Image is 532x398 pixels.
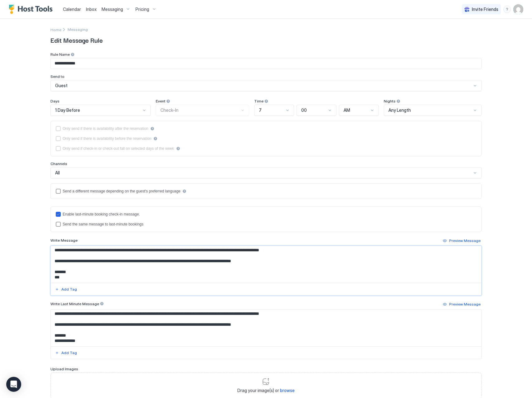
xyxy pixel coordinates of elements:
[56,136,476,141] div: beforeReservation
[56,222,476,227] div: lastMinuteMessageIsTheSame
[50,238,78,243] span: Write Message
[50,301,99,306] span: Write Last Minute Message
[68,27,88,32] span: Messaging
[50,52,70,57] span: Rule Name
[513,4,523,14] div: User profile
[449,238,481,244] div: Preview Message
[54,349,78,357] button: Add Tag
[63,189,180,193] div: Send a different message depending on the guest's preferred language
[9,5,55,14] a: Host Tools Logo
[50,26,61,33] a: Home
[86,7,97,12] span: Inbox
[135,7,149,12] span: Pricing
[50,99,59,103] span: Days
[6,377,21,392] div: Open Intercom Messenger
[50,35,482,45] span: Edit Message Rule
[50,74,64,79] span: Send to
[51,58,481,69] input: Input Field
[68,27,88,32] div: Breadcrumb
[56,126,476,131] div: afterReservation
[388,107,411,113] span: Any Length
[344,107,350,113] span: AM
[55,107,80,113] span: 1 Day Before
[51,310,481,346] textarea: Input Field
[54,286,78,293] button: Add Tag
[55,83,68,88] span: Guest
[63,146,174,151] div: Only send if check-in or check-out fall on selected days of the week
[384,99,396,103] span: Nights
[280,388,295,393] span: browse
[503,6,511,13] div: menu
[56,146,476,151] div: isLimited
[56,212,476,217] div: lastMinuteMessageEnabled
[254,99,264,103] span: Time
[55,170,60,176] span: All
[472,7,498,12] span: Invite Friends
[259,107,262,113] span: 7
[50,27,61,32] span: Home
[51,246,481,283] textarea: Input Field
[63,126,148,131] div: Only send if there is availability after the reservation
[63,7,81,12] span: Calendar
[63,6,81,12] a: Calendar
[63,136,151,141] div: Only send if there is availability before the reservation
[63,212,140,216] div: Enable last-minute booking check-in message.
[63,222,143,226] div: Send the same message to last-minute bookings
[86,6,97,12] a: Inbox
[50,161,67,166] span: Channels
[442,237,482,244] button: Preview Message
[449,301,481,307] div: Preview Message
[61,287,77,292] div: Add Tag
[50,367,78,371] span: Upload Images
[237,388,295,393] span: Drag your image(s) or
[102,7,123,12] span: Messaging
[442,301,482,308] button: Preview Message
[156,99,165,103] span: Event
[50,26,61,33] div: Breadcrumb
[61,350,77,356] div: Add Tag
[301,107,307,113] span: 00
[56,189,476,194] div: languagesEnabled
